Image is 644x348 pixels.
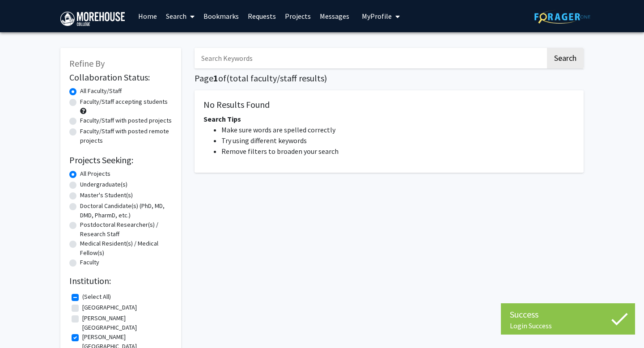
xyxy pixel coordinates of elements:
div: Login Success [510,321,626,330]
h2: Projects Seeking: [69,155,172,166]
label: Master's Student(s) [80,191,133,200]
label: Faculty [80,258,99,267]
li: Remove filters to broaden your search [221,146,575,157]
nav: Page navigation [195,182,584,202]
a: Search [161,0,199,32]
a: Projects [280,0,315,32]
label: [PERSON_NAME][GEOGRAPHIC_DATA] [82,314,170,332]
span: Refine By [69,58,105,69]
label: Undergraduate(s) [80,180,127,189]
label: Postdoctoral Researcher(s) / Research Staff [80,220,172,239]
span: 1 [213,72,218,84]
h1: Page of ( total faculty/staff results) [195,73,584,84]
label: (Select All) [82,292,111,301]
label: Medical Resident(s) / Medical Fellow(s) [80,239,172,258]
label: Faculty/Staff accepting students [80,97,168,106]
li: Try using different keywords [221,135,575,146]
span: My Profile [362,12,392,21]
h2: Collaboration Status: [69,72,172,83]
h2: Institution: [69,276,172,286]
label: [GEOGRAPHIC_DATA] [82,303,137,312]
label: All Faculty/Staff [80,86,122,96]
label: Faculty/Staff with posted projects [80,116,172,125]
a: Requests [243,0,280,32]
input: Search Keywords [195,48,546,68]
div: Success [510,308,626,321]
img: ForagerOne Logo [534,10,590,24]
a: Bookmarks [199,0,243,32]
h5: No Results Found [203,99,575,110]
label: Faculty/Staff with posted remote projects [80,127,172,145]
a: Messages [315,0,354,32]
li: Make sure words are spelled correctly [221,124,575,135]
img: Morehouse College Logo [60,12,125,26]
a: Home [134,0,161,32]
button: Search [547,48,584,68]
label: All Projects [80,169,110,178]
label: Doctoral Candidate(s) (PhD, MD, DMD, PharmD, etc.) [80,201,172,220]
span: Search Tips [203,115,241,123]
